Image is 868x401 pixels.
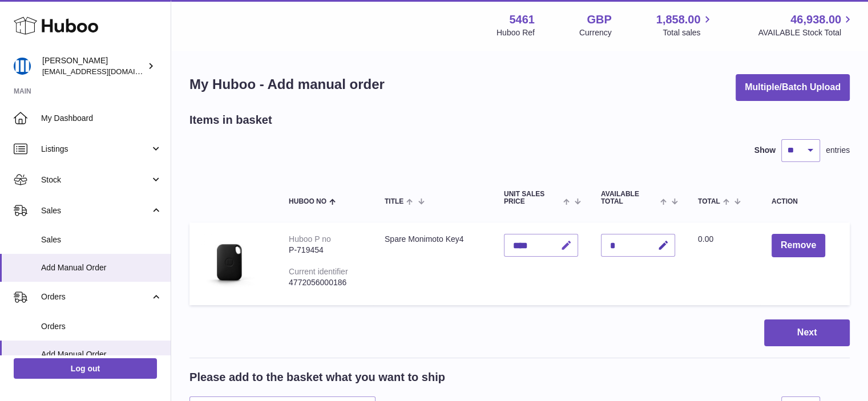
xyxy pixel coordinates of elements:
span: Stock [41,175,150,185]
div: Huboo Ref [496,27,535,38]
span: Unit Sales Price [504,191,560,205]
div: Action [772,198,838,205]
div: Huboo P no [289,234,331,244]
span: My Dashboard [41,113,162,124]
a: Log out [14,358,157,379]
span: [EMAIL_ADDRESS][DOMAIN_NAME] [42,67,168,76]
button: Remove [772,234,825,257]
a: 1,858.00 Total sales [656,12,714,38]
span: 46,938.00 [790,12,841,27]
div: Current identifier [289,267,348,276]
span: AVAILABLE Total [601,191,657,205]
span: Add Manual Order [41,262,162,273]
span: Orders [41,291,150,302]
img: Spare Monimoto Key4 [201,234,258,291]
div: 4772056000186 [289,277,362,288]
button: Next [764,319,850,346]
span: 0.00 [698,234,713,244]
strong: 5461 [509,12,535,27]
span: Huboo no [289,198,326,205]
span: Orders [41,321,162,332]
h1: My Huboo - Add manual order [189,75,385,94]
strong: GBP [587,12,611,27]
span: Total [698,198,720,205]
span: AVAILABLE Stock Total [758,27,854,38]
span: Total sales [663,27,713,38]
span: Sales [41,205,150,216]
span: Add Manual Order [41,349,162,360]
h2: Items in basket [189,112,272,128]
a: 46,938.00 AVAILABLE Stock Total [758,12,854,38]
span: Title [385,198,403,205]
span: entries [826,145,850,156]
div: P-719454 [289,245,362,256]
label: Show [754,145,776,156]
td: Spare Monimoto Key4 [373,222,492,305]
h2: Please add to the basket what you want to ship [189,370,445,385]
div: [PERSON_NAME] [42,55,145,77]
span: 1,858.00 [656,12,701,27]
img: oksana@monimoto.com [14,58,31,75]
span: Listings [41,144,150,155]
div: Currency [579,27,612,38]
button: Multiple/Batch Upload [736,74,850,101]
span: Sales [41,234,162,245]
